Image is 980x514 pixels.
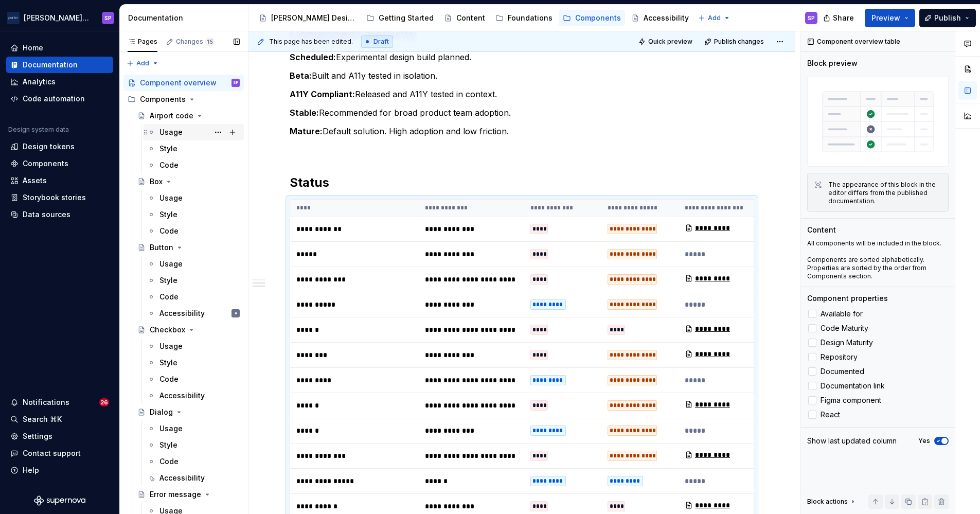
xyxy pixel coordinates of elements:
[6,189,113,206] a: Storybook stories
[143,338,244,355] a: Usage
[807,239,949,247] p: All components will be included in the block.
[23,141,75,152] div: Design tokens
[821,396,881,404] span: Figma component
[159,423,183,434] div: Usage
[123,91,244,108] div: Components
[140,94,186,104] div: Components
[23,431,52,441] div: Settings
[143,305,244,322] a: AccessibilityA
[150,242,173,253] div: Button
[159,391,205,401] div: Accessibility
[808,14,815,22] div: SP
[123,75,244,91] a: Component overviewSP
[821,353,858,361] span: Repository
[255,8,693,28] div: Page tree
[269,38,353,46] span: This page has been edited.
[205,38,215,46] span: 15
[143,124,244,140] a: Usage
[23,77,56,87] div: Analytics
[821,382,885,390] span: Documentation link
[821,339,873,347] span: Design Maturity
[143,272,244,289] a: Style
[2,7,117,29] button: [PERSON_NAME] AirlinesSP
[23,158,68,169] div: Components
[6,57,113,73] a: Documentation
[6,428,113,445] a: Settings
[104,14,112,22] div: SP
[140,78,217,88] div: Component overview
[34,495,85,506] svg: Supernova Logo
[290,70,312,81] strong: Beta:
[99,398,109,406] span: 26
[821,324,868,332] span: Code Maturity
[143,437,244,453] a: Style
[23,209,70,220] div: Data sources
[695,11,734,25] button: Add
[6,206,113,223] a: Data sources
[150,325,185,335] div: Checkbox
[143,206,244,223] a: Style
[456,13,485,23] div: Content
[235,308,237,318] div: A
[644,13,689,23] div: Accessibility
[271,13,356,23] div: [PERSON_NAME] Design
[133,404,244,420] a: Dialog
[233,78,238,88] div: SP
[150,111,193,121] div: Airport code
[290,174,754,191] h2: Status
[6,138,113,155] a: Design tokens
[807,494,857,509] div: Block actions
[23,397,69,407] div: Notifications
[714,38,764,46] span: Publish changes
[159,144,177,154] div: Style
[143,387,244,404] a: Accessibility
[6,394,113,411] button: Notifications26
[290,88,754,100] p: Released and A11Y tested in context.
[159,456,179,467] div: Code
[6,40,113,56] a: Home
[6,91,113,107] a: Code automation
[143,371,244,387] a: Code
[133,322,244,338] a: Checkbox
[362,10,438,26] a: Getting Started
[143,140,244,157] a: Style
[255,10,360,26] a: [PERSON_NAME] Design
[6,462,113,478] button: Help
[150,176,163,187] div: Box
[23,94,85,104] div: Code automation
[159,308,205,318] div: Accessibility
[821,367,864,376] span: Documented
[23,448,81,458] div: Contact support
[807,436,897,446] div: Show last updated column
[627,10,693,26] a: Accessibility
[290,126,323,136] strong: Mature:
[833,13,854,23] span: Share
[159,209,177,220] div: Style
[23,60,78,70] div: Documentation
[575,13,621,23] div: Components
[133,486,244,503] a: Error message
[6,172,113,189] a: Assets
[143,355,244,371] a: Style
[23,414,62,424] div: Search ⌘K
[708,14,721,22] span: Add
[24,13,90,23] div: [PERSON_NAME] Airlines
[150,407,173,417] div: Dialog
[8,126,69,134] div: Design system data
[143,190,244,206] a: Usage
[159,259,183,269] div: Usage
[290,108,319,118] strong: Stable:
[865,9,915,27] button: Preview
[159,127,183,137] div: Usage
[6,74,113,90] a: Analytics
[159,193,183,203] div: Usage
[128,13,244,23] div: Documentation
[6,155,113,172] a: Components
[934,13,961,23] span: Publish
[6,445,113,462] button: Contact support
[143,470,244,486] a: Accessibility
[807,293,888,304] div: Component properties
[821,411,840,419] span: React
[491,10,557,26] a: Foundations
